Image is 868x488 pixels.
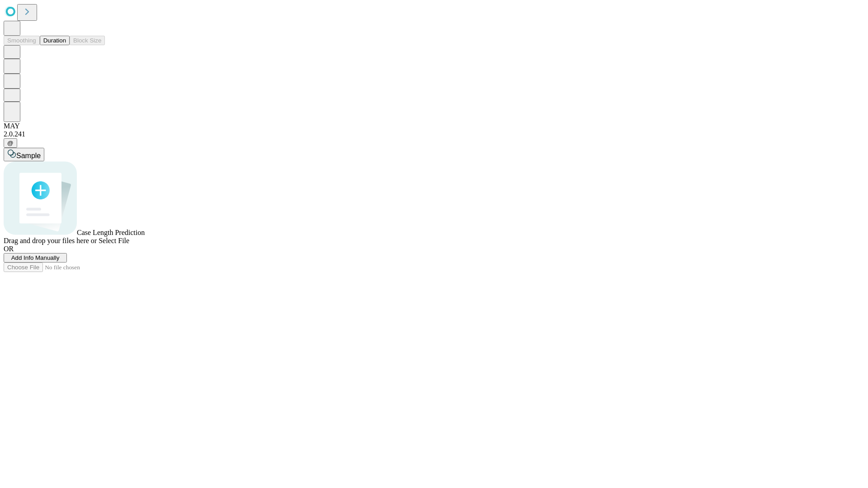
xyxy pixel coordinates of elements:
[4,138,17,148] button: @
[4,36,40,45] button: Smoothing
[99,237,129,244] span: Select File
[4,237,97,244] span: Drag and drop your files here or
[4,148,44,161] button: Sample
[4,245,14,253] span: OR
[4,122,864,130] div: MAY
[4,130,864,138] div: 2.0.241
[7,140,14,146] span: @
[4,253,67,263] button: Add Info Manually
[11,254,60,261] span: Add Info Manually
[40,36,70,45] button: Duration
[77,229,145,236] span: Case Length Prediction
[70,36,105,45] button: Block Size
[16,152,41,160] span: Sample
